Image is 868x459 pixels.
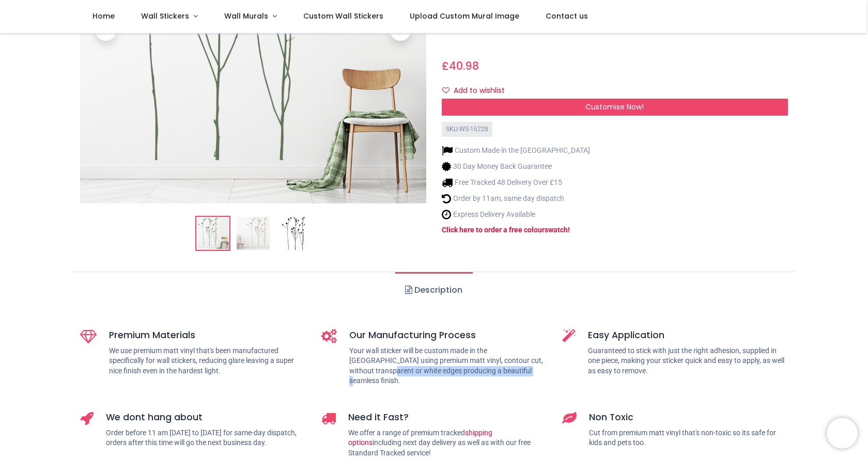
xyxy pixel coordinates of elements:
span: Home [92,11,115,21]
span: Contact us [546,11,588,21]
li: Order by 11am, same day dispatch [442,193,590,204]
li: 30 Day Money Back Guarantee [442,161,590,172]
a: ! [568,226,570,234]
img: Tall Grass Simple Reeds Wall Sticker [196,217,229,250]
h5: Non Toxic [589,411,788,424]
p: Guaranteed to stick with just the right adhesion, supplied in one piece, making your sticker quic... [588,346,788,376]
i: Add to wishlist [442,87,450,94]
li: Express Delivery Available [442,209,590,220]
span: Custom Wall Stickers [303,11,383,21]
h5: Our Manufacturing Process [349,329,547,342]
p: We use premium matt vinyl that's been manufactured specifically for wall stickers, reducing glare... [109,346,306,376]
h5: We dont hang about [106,411,306,424]
span: Customise Now! [585,102,644,112]
div: SKU: WS-16228 [442,122,492,137]
span: Wall Stickers [141,11,189,21]
h5: Need it Fast? [348,411,547,424]
p: Order before 11 am [DATE] to [DATE] for same-day dispatch, orders after this time will go the nex... [106,428,306,448]
li: Free Tracked 48 Delivery Over £15 [442,177,590,188]
p: We offer a range of premium tracked including next day delivery as well as with our free Standard... [348,428,547,458]
p: Your wall sticker will be custom made in the [GEOGRAPHIC_DATA] using premium matt vinyl, contour ... [349,346,547,386]
span: Upload Custom Mural Image [410,11,519,21]
span: 40.98 [449,58,479,73]
h5: Premium Materials [109,329,306,342]
a: Click here to order a free colour [442,226,545,234]
img: WS-16228-03 [277,217,310,250]
span: Wall Murals [224,11,268,21]
p: Cut from premium matt vinyl that's non-toxic so its safe for kids and pets too. [589,428,788,448]
img: WS-16228-02 [237,217,270,250]
li: Custom Made in the [GEOGRAPHIC_DATA] [442,145,590,156]
button: Add to wishlistAdd to wishlist [442,82,514,100]
span: £ [442,58,479,73]
a: swatch [545,226,568,234]
a: Description [395,272,472,308]
h5: Easy Application [588,329,788,342]
iframe: Brevo live chat [827,418,858,449]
